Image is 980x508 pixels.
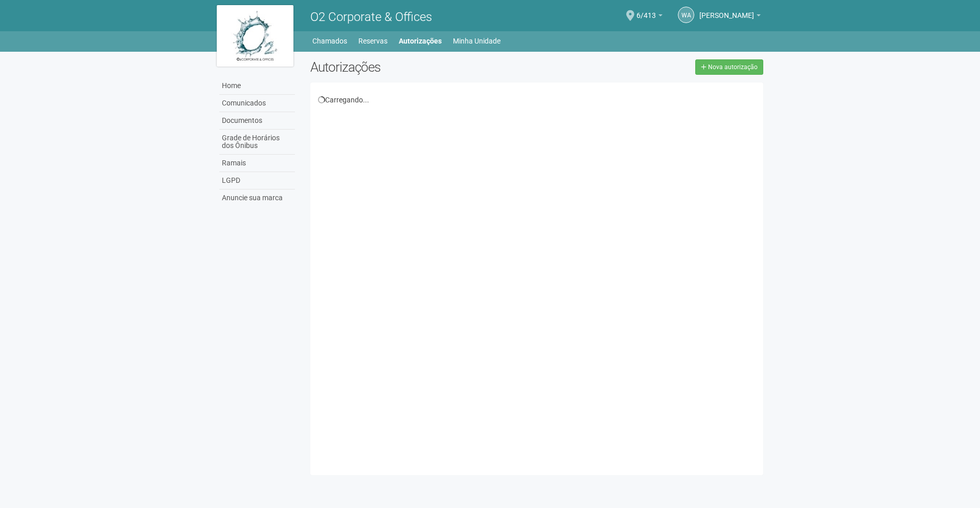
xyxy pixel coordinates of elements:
a: Home [219,77,295,95]
a: Nova autorização [695,59,763,75]
a: 6/413 [636,13,663,21]
span: 6/413 [636,2,656,19]
span: Wellington Araujo dos Santos [699,2,754,19]
a: Grade de Horários dos Ônibus [219,130,295,155]
a: LGPD [219,172,295,189]
div: Carregando... [318,95,756,104]
a: Reservas [358,34,388,48]
a: [PERSON_NAME] [699,13,761,21]
span: O2 Corporate & Offices [310,10,432,24]
a: Autorizações [399,34,442,48]
a: Anuncie sua marca [219,189,295,206]
span: Nova autorização [708,63,758,71]
a: Chamados [312,34,347,48]
a: Minha Unidade [453,34,500,48]
a: Comunicados [219,95,295,112]
img: logo.jpg [217,5,293,67]
h2: Autorizações [310,59,529,75]
a: Documentos [219,112,295,130]
a: Ramais [219,155,295,172]
a: WA [678,7,694,23]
